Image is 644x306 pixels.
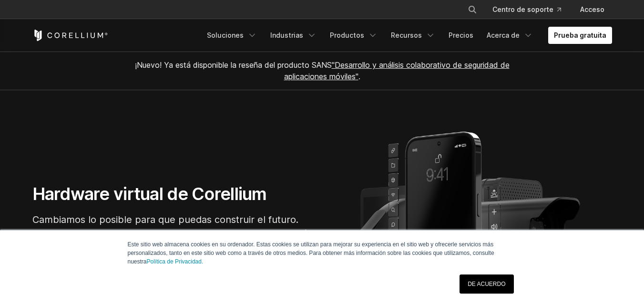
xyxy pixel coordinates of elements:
[32,30,108,41] a: Página de inicio de Corellium
[456,1,612,18] div: Menú de navegación
[284,60,510,81] a: "Desarrollo y análisis colaborativo de seguridad de aplicaciones móviles"
[580,5,604,13] font: Acceso
[391,31,422,39] font: Recursos
[147,258,204,265] a: Política de Privacidad.
[464,1,481,18] button: Buscar
[32,183,267,204] font: Hardware virtual de Corellium
[270,31,303,39] font: Industrias
[358,72,360,81] font: .
[554,31,606,39] font: Prueba gratuita
[468,281,505,287] font: DE ACUERDO
[487,31,520,39] font: Acerca de
[135,60,332,70] font: ¡Nuevo! Ya está disponible la reseña del producto SANS
[460,274,513,294] a: DE ACUERDO
[201,27,612,44] div: Menú de navegación
[207,31,244,39] font: Soluciones
[32,214,312,254] font: Cambiamos lo posible para que puedas construir el futuro. Dispositivos virtuales para iOS, Androi...
[449,31,473,39] font: Precios
[330,31,364,39] font: Productos
[128,241,494,265] font: Este sitio web almacena cookies en su ordenador. Estas cookies se utilizan para mejorar su experi...
[492,5,553,13] font: Centro de soporte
